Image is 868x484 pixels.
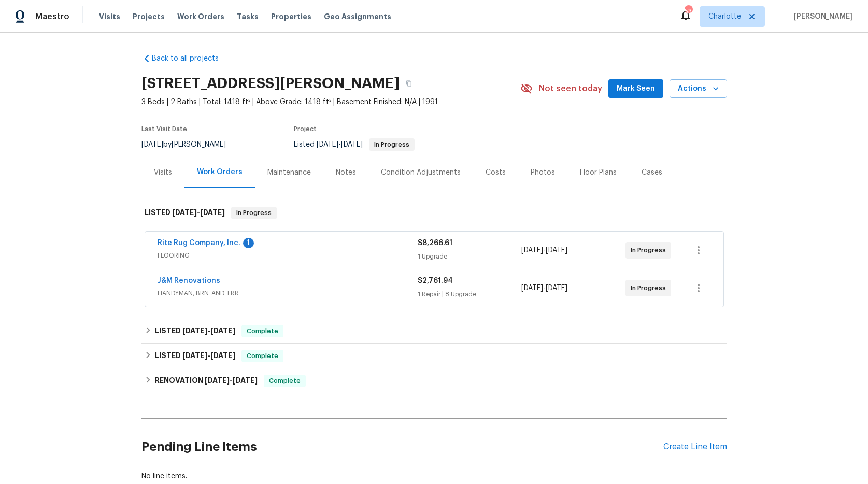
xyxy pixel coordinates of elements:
[381,167,461,178] div: Condition Adjustments
[205,377,258,384] span: -
[158,277,220,284] a: J&M Renovations
[546,247,567,254] span: [DATE]
[608,79,663,98] button: Mark Seen
[531,167,555,178] div: Photos
[205,377,230,384] span: [DATE]
[141,126,187,132] span: Last Visit Date
[521,284,543,292] span: [DATE]
[294,126,317,132] span: Project
[99,11,120,22] span: Visits
[141,319,727,344] div: LISTED [DATE]-[DATE]Complete
[141,368,727,393] div: RENOVATION [DATE]-[DATE]Complete
[265,376,305,386] span: Complete
[141,423,663,471] h2: Pending Line Items
[486,167,506,178] div: Costs
[324,11,391,22] span: Geo Assignments
[232,208,276,218] span: In Progress
[133,11,165,22] span: Projects
[341,141,363,148] span: [DATE]
[631,245,670,255] span: In Progress
[155,350,235,362] h6: LISTED
[546,284,567,292] span: [DATE]
[678,82,719,95] span: Actions
[521,247,543,254] span: [DATE]
[418,251,522,262] div: 1 Upgrade
[370,141,414,148] span: In Progress
[243,351,282,361] span: Complete
[141,196,727,230] div: LISTED [DATE]-[DATE]In Progress
[539,83,602,94] span: Not seen today
[317,141,338,148] span: [DATE]
[155,325,235,337] h6: LISTED
[141,53,241,64] a: Back to all projects
[670,79,727,98] button: Actions
[177,11,224,22] span: Work Orders
[521,245,567,255] span: -
[141,78,400,89] h2: [STREET_ADDRESS][PERSON_NAME]
[521,283,567,293] span: -
[182,327,207,334] span: [DATE]
[182,352,235,359] span: -
[685,6,692,17] div: 53
[580,167,617,178] div: Floor Plans
[708,11,741,22] span: Charlotte
[237,13,259,20] span: Tasks
[141,138,238,151] div: by [PERSON_NAME]
[182,352,207,359] span: [DATE]
[145,207,225,219] h6: LISTED
[267,167,311,178] div: Maintenance
[418,239,452,247] span: $8,266.61
[663,442,727,452] div: Create Line Item
[200,209,225,216] span: [DATE]
[233,377,258,384] span: [DATE]
[172,209,225,216] span: -
[158,288,418,298] span: HANDYMAN, BRN_AND_LRR
[418,289,522,300] div: 1 Repair | 8 Upgrade
[197,167,243,177] div: Work Orders
[617,82,655,95] span: Mark Seen
[790,11,852,22] span: [PERSON_NAME]
[243,238,254,248] div: 1
[154,167,172,178] div: Visits
[141,344,727,368] div: LISTED [DATE]-[DATE]Complete
[336,167,356,178] div: Notes
[418,277,453,284] span: $2,761.94
[317,141,363,148] span: -
[294,141,415,148] span: Listed
[182,327,235,334] span: -
[631,283,670,293] span: In Progress
[158,250,418,261] span: FLOORING
[141,141,163,148] span: [DATE]
[210,327,235,334] span: [DATE]
[35,11,69,22] span: Maestro
[271,11,311,22] span: Properties
[141,97,520,107] span: 3 Beds | 2 Baths | Total: 1418 ft² | Above Grade: 1418 ft² | Basement Finished: N/A | 1991
[243,326,282,336] span: Complete
[155,375,258,387] h6: RENOVATION
[141,471,727,481] div: No line items.
[210,352,235,359] span: [DATE]
[400,74,418,93] button: Copy Address
[172,209,197,216] span: [DATE]
[642,167,662,178] div: Cases
[158,239,240,247] a: Rite Rug Company, Inc.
